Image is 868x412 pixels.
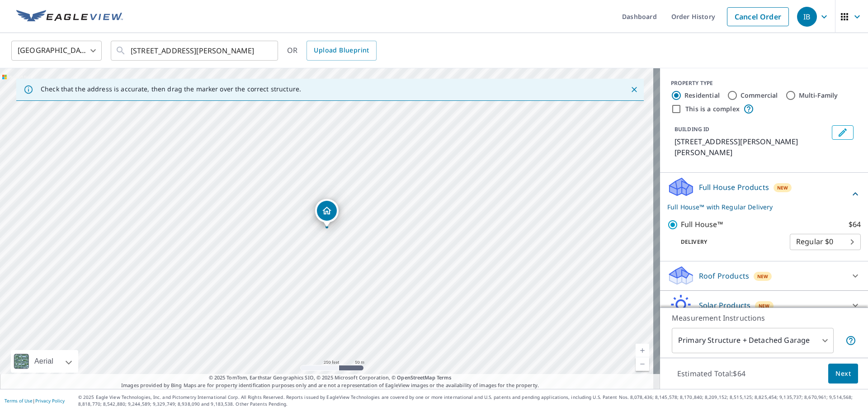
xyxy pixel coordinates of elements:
[797,7,817,27] div: IB
[667,176,861,212] div: Full House ProductsNewFull House™ with Regular Delivery
[845,335,856,346] span: Your report will include the primary structure and a detached garage if one exists.
[675,125,709,133] p: BUILDING ID
[437,374,452,381] a: Terms
[16,10,123,24] img: EV Logo
[307,41,376,61] a: Upload Blueprint
[684,91,720,100] label: Residential
[828,364,858,384] button: Next
[667,265,861,287] div: Roof ProductsNew
[681,219,723,230] p: Full House™
[5,398,65,403] p: |
[5,398,33,404] a: Terms of Use
[11,38,102,63] div: [GEOGRAPHIC_DATA]
[314,45,369,56] span: Upload Blueprint
[777,184,788,191] span: New
[131,38,259,63] input: Search by address or latitude-longitude
[835,368,851,379] span: Next
[685,104,740,114] label: This is a complex
[671,79,857,87] div: PROPERTY TYPE
[287,41,377,61] div: OR
[790,229,861,255] div: Regular $0
[667,202,850,212] p: Full House™ with Regular Delivery
[759,302,770,309] span: New
[35,398,65,404] a: Privacy Policy
[315,199,339,227] div: Dropped pin, building 1, Residential property, 14994 Mancroft Dr Fishers, IN 46037
[672,313,856,323] p: Measurement Instructions
[675,136,828,158] p: [STREET_ADDRESS][PERSON_NAME][PERSON_NAME]
[636,344,649,357] a: Current Level 17, Zoom In
[832,125,854,140] button: Edit building 1
[699,300,750,311] p: Solar Products
[799,91,838,100] label: Multi-Family
[32,350,56,373] div: Aerial
[670,364,753,384] p: Estimated Total: $64
[41,85,301,93] p: Check that the address is accurate, then drag the marker over the correct structure.
[667,294,861,316] div: Solar ProductsNew
[699,182,769,193] p: Full House Products
[672,328,834,353] div: Primary Structure + Detached Garage
[667,238,790,246] p: Delivery
[757,273,769,280] span: New
[209,374,452,382] span: © 2025 TomTom, Earthstar Geographics SIO, © 2025 Microsoft Corporation, ©
[699,270,749,281] p: Roof Products
[849,219,861,230] p: $64
[397,374,435,381] a: OpenStreetMap
[741,91,778,100] label: Commercial
[78,394,863,407] p: © 2025 Eagle View Technologies, Inc. and Pictometry International Corp. All Rights Reserved. Repo...
[628,84,640,95] button: Close
[636,357,649,371] a: Current Level 17, Zoom Out
[727,7,789,26] a: Cancel Order
[11,350,78,373] div: Aerial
